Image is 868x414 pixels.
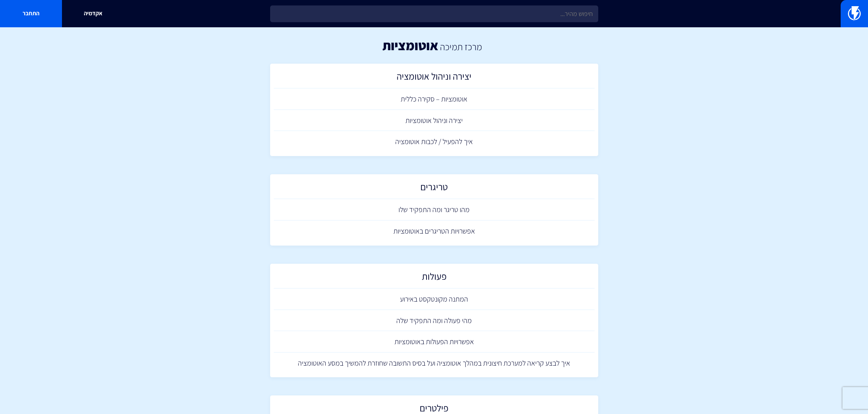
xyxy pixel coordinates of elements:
a: טריגרים [274,178,595,199]
a: איך להפעיל / לכבות אוטומציה [274,131,595,152]
a: פעולות [274,267,595,289]
h2: טריגרים [277,182,591,196]
a: אפשרויות הפעולות באוטומציות [274,331,595,353]
a: אוטומציות – סקירה כללית [274,88,595,110]
h1: אוטומציות [382,38,438,53]
a: אפשרויות הטריגרים באוטומציות [274,220,595,242]
a: איך לבצע קריאה למערכת חיצונית במהלך אוטומציה ועל בסיס התשובה שחוזרת להמשיך במסע האוטומציה [274,353,595,374]
a: מרכז תמיכה [440,40,482,53]
a: המתנה מקונטקסט באירוע [274,288,595,310]
a: מהו טריגר ומה התפקיד שלו [274,199,595,220]
a: יצירה וניהול אוטומציה [274,67,595,89]
h2: פעולות [277,271,591,285]
a: יצירה וניהול אוטומציות [274,110,595,131]
h2: יצירה וניהול אוטומציה [277,71,591,85]
a: מהי פעולה ומה התפקיד שלה [274,310,595,331]
input: חיפוש מהיר... [270,5,598,22]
